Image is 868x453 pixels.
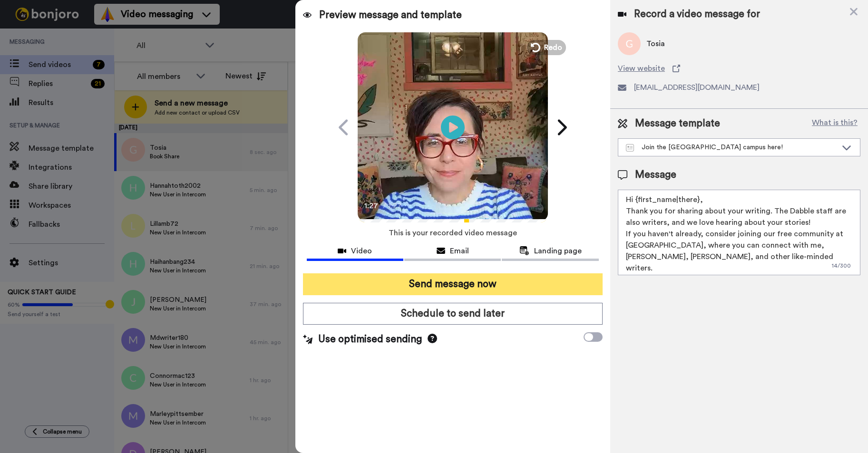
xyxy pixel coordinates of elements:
[303,303,603,325] button: Schedule to send later
[303,273,603,295] button: Send message now
[626,144,634,152] img: Message-temps.svg
[388,200,405,212] span: 1:27
[626,143,837,152] div: Join the [GEOGRAPHIC_DATA] campus here!
[364,200,381,212] span: 1:27
[534,245,582,257] span: Landing page
[618,190,860,275] textarea: Hi {first_name|there}, Thank you for sharing about your writing. The Dabble staff are also writer...
[383,200,386,212] span: /
[809,116,860,131] button: What is this?
[389,222,517,243] span: This is your recorded video message
[318,332,422,347] span: Use optimised sending
[450,245,469,257] span: Email
[635,116,720,131] span: Message template
[618,63,665,74] span: View website
[618,63,860,74] a: View website
[634,82,760,93] span: [EMAIL_ADDRESS][DOMAIN_NAME]
[635,168,676,182] span: Message
[351,245,372,257] span: Video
